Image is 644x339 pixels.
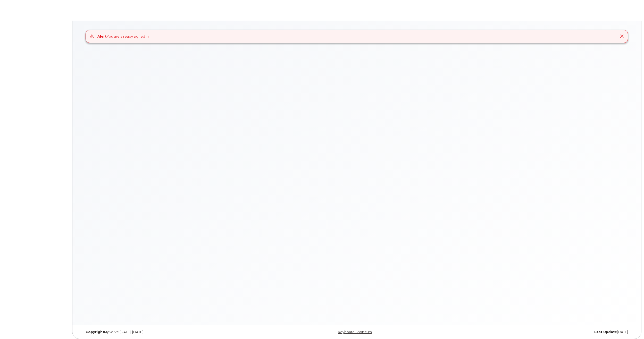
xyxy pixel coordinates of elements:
strong: Copyright [86,330,104,334]
div: You are already signed in. [97,34,149,39]
div: [DATE] [448,330,632,334]
div: MyServe [DATE]–[DATE] [82,330,265,334]
a: Keyboard Shortcuts [338,330,372,334]
strong: Last Update [594,330,617,334]
strong: Alert [97,34,107,38]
